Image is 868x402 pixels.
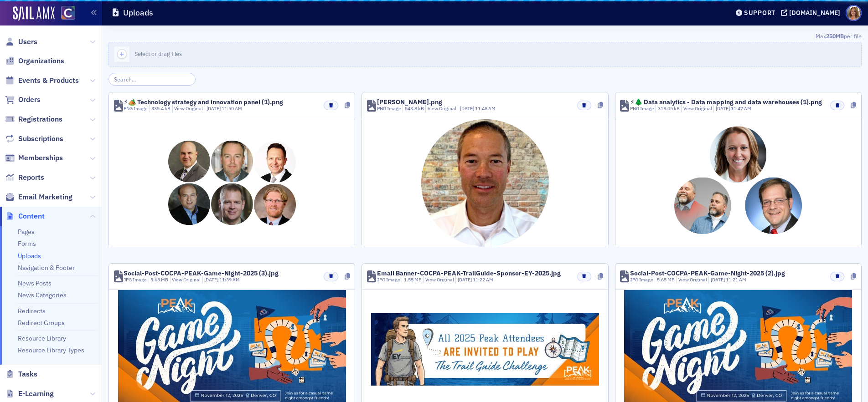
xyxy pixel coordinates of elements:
[134,50,182,57] span: Select or drag files
[630,99,822,105] div: ⚡🌲 Data analytics - Data mapping and data warehouses (1).png
[5,173,44,183] a: Reports
[108,42,862,66] button: Select or drag files
[204,276,219,283] span: [DATE]
[18,346,84,354] a: Resource Library Types
[172,276,201,283] a: View Original
[716,105,731,112] span: [DATE]
[18,369,37,379] span: Tasks
[630,270,785,276] div: Social-Post-COCPA-PEAK-Game-Night-2025 (2).jpg
[18,114,62,124] span: Registrations
[18,319,65,327] a: Redirect Groups
[18,211,45,221] span: Content
[781,10,843,16] button: [DOMAIN_NAME]
[377,270,561,276] div: Email Banner-COCPA-PEAK-TrailGuide-Sponsor-EY-2025.jpg
[18,153,63,163] span: Memberships
[458,276,473,283] span: [DATE]
[5,76,79,86] a: Events & Products
[18,192,72,202] span: Email Marketing
[711,276,726,283] span: [DATE]
[18,279,52,287] a: News Posts
[460,105,475,112] span: [DATE]
[402,276,422,284] div: 1.55 MB
[18,239,36,248] a: Forms
[18,76,79,86] span: Events & Products
[61,6,75,20] img: SailAMX
[5,95,41,105] a: Orders
[18,173,44,183] span: Reports
[18,252,41,260] a: Uploads
[18,56,64,66] span: Organizations
[18,334,66,342] a: Resource Library
[630,276,653,284] div: JPG Image
[13,6,55,21] img: SailAMX
[5,114,62,124] a: Registrations
[5,389,54,399] a: E-Learning
[124,99,283,105] div: ⚡🏕️ Technology strategy and innovation panel (1).png
[656,105,680,112] div: 319.05 kB
[18,264,75,272] a: Navigation & Footer
[18,37,37,47] span: Users
[630,105,654,112] div: PNG Image
[149,276,169,284] div: 5.65 MB
[655,276,675,284] div: 5.65 MB
[377,99,442,105] div: [PERSON_NAME].png
[726,276,746,283] span: 11:21 AM
[5,56,64,66] a: Organizations
[425,276,454,283] a: View Original
[124,270,279,276] div: Social-Post-COCPA-PEAK-Game-Night-2025 (3).jpg
[5,153,63,163] a: Memberships
[826,32,844,40] span: 250MB
[18,228,35,236] a: Pages
[428,105,456,112] a: View Original
[18,307,46,315] a: Redirects
[18,134,63,144] span: Subscriptions
[403,105,424,112] div: 543.8 kB
[18,389,54,399] span: E-Learning
[124,276,147,284] div: JPG Image
[473,276,493,283] span: 11:22 AM
[5,369,37,379] a: Tasks
[377,105,401,112] div: PNG Image
[846,5,862,21] span: Profile
[108,73,196,86] input: Search…
[5,211,45,221] a: Content
[5,192,72,202] a: Email Marketing
[744,9,775,17] div: Support
[678,276,707,283] a: View Original
[377,276,400,284] div: JPG Image
[55,6,75,21] a: View Homepage
[219,276,240,283] span: 11:39 AM
[108,32,862,42] div: Max per file
[207,105,222,112] span: [DATE]
[789,9,840,17] div: [DOMAIN_NAME]
[18,95,41,105] span: Orders
[683,105,712,112] a: View Original
[123,7,153,18] h1: Uploads
[124,105,148,112] div: PNG Image
[5,134,63,144] a: Subscriptions
[174,105,203,112] a: View Original
[5,37,37,47] a: Users
[150,105,171,112] div: 335.4 kB
[222,105,242,112] span: 11:50 AM
[475,105,496,112] span: 11:48 AM
[18,291,67,299] a: News Categories
[731,105,751,112] span: 11:47 AM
